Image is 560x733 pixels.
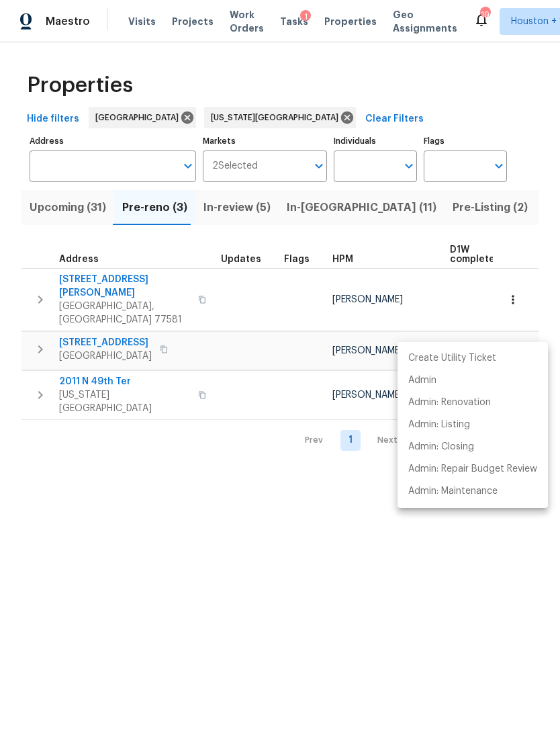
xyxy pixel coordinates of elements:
[408,418,470,432] p: Admin: Listing
[408,351,496,365] p: Create Utility Ticket
[408,396,491,410] p: Admin: Renovation
[408,374,436,388] p: Admin
[408,440,474,454] p: Admin: Closing
[408,484,498,499] p: Admin: Maintenance
[408,462,537,476] p: Admin: Repair Budget Review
